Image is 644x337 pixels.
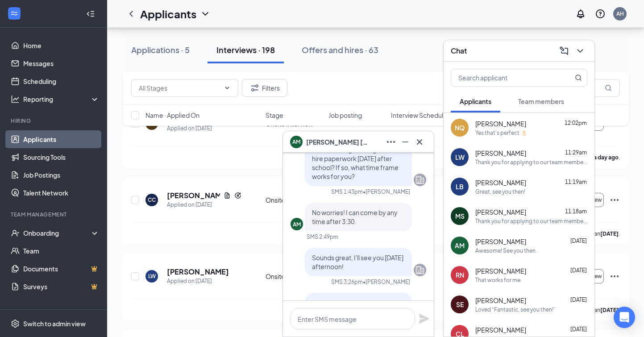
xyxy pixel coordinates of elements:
div: Great, see you then! [475,188,525,196]
span: Sounds great, I'll see you [DATE] afternoon! [312,299,403,316]
div: MS [455,212,465,221]
div: AM [455,241,465,250]
svg: Collapse [86,9,95,18]
input: Search applicant [451,69,557,86]
h3: Chat [451,46,467,56]
a: Team [23,242,100,260]
div: Applied on [DATE] [167,277,229,286]
svg: Notifications [575,8,586,19]
span: [DATE] [570,326,587,333]
span: Job posting [328,111,362,120]
a: Scheduling [23,72,100,90]
div: Awesome! See you then. [475,247,537,254]
a: Messages [23,54,100,72]
span: [PERSON_NAME] [475,325,526,334]
span: 11:18am [565,208,587,215]
div: Interviews · 198 [216,44,275,55]
div: Reporting [23,95,100,104]
a: Home [23,37,100,54]
div: SMS 2:49pm [307,233,338,241]
h5: [PERSON_NAME] [167,267,229,277]
svg: MagnifyingGlass [605,84,612,92]
div: AM [293,221,301,228]
svg: Minimize [400,137,411,147]
div: Hiring [11,117,98,125]
div: SE [456,300,464,309]
span: [PERSON_NAME] [475,266,526,275]
div: That works for me. [475,276,522,284]
div: Onboarding [23,229,92,237]
button: Cross [412,135,427,149]
svg: QuestionInfo [595,8,606,19]
a: SurveysCrown [23,278,100,295]
svg: ChevronDown [224,84,231,92]
div: SMS 1:43pm [331,188,363,196]
div: Onsite Interview [266,272,323,281]
input: All Stages [139,83,220,93]
svg: Settings [11,319,20,328]
svg: MagnifyingGlass [575,74,582,81]
b: a day ago [594,154,619,161]
svg: ComposeMessage [559,46,569,56]
button: Filter Filters [242,79,287,97]
h1: Applicants [140,6,196,21]
div: RN [456,270,464,279]
h5: [PERSON_NAME] [167,191,220,200]
svg: Cross [414,137,425,147]
span: [DATE] [570,296,587,303]
svg: Ellipses [386,137,396,147]
span: Applicants [460,97,491,105]
svg: Analysis [11,95,20,104]
button: ChevronDown [573,44,587,58]
span: [PERSON_NAME] [475,237,526,246]
svg: Plane [419,313,429,324]
span: [DATE] [570,237,587,244]
a: Sourcing Tools [23,148,100,166]
button: Ellipses [384,135,398,149]
div: CC [148,196,156,204]
div: Applied on [DATE] [167,200,241,209]
a: Applicants [23,130,100,148]
span: [PERSON_NAME] [PERSON_NAME] [306,137,369,147]
div: Applications · 5 [131,44,190,55]
div: Offers and hires · 63 [302,44,378,55]
span: Sounds great, I'll see you [DATE] afternoon! [312,254,403,270]
div: LW [148,272,156,280]
svg: ChevronDown [575,46,586,56]
span: No worries! I can come by any time after 3:30. [312,208,398,225]
div: Thank you for applying to our team member position at [DEMOGRAPHIC_DATA]-fil-A Alpharetta Commons... [475,217,587,225]
div: AH [616,10,624,17]
svg: Company [415,265,425,275]
span: [PERSON_NAME] [475,149,526,158]
a: DocumentsCrown [23,260,100,278]
span: Stage [266,111,283,120]
div: Loved “Fantastic, see you then!” [475,306,556,313]
svg: ChevronLeft [126,8,137,19]
div: LB [456,182,464,191]
svg: Reapply [234,192,241,199]
span: Interview Schedule [391,111,447,120]
svg: Document [224,192,231,199]
b: [DATE] [600,307,619,313]
button: Minimize [398,135,412,149]
span: [DATE] [570,267,587,274]
svg: UserCheck [11,229,20,237]
a: Job Postings [23,166,100,184]
span: Name · Applied On [145,111,199,120]
span: [PERSON_NAME] [475,208,526,216]
div: SMS 3:26pm [331,278,363,286]
div: LW [455,153,465,162]
div: Open Intercom Messenger [614,307,635,328]
button: ComposeMessage [557,44,571,58]
span: [PERSON_NAME] [475,296,526,305]
span: [PERSON_NAME] [475,178,526,187]
div: Switch to admin view [23,319,86,328]
span: Team members [518,97,564,105]
div: Thank you for applying to our team member position at [DEMOGRAPHIC_DATA]-fil-A Alpharetta Commons... [475,158,587,166]
span: 11:29am [565,149,587,156]
svg: Company [415,175,425,185]
span: [PERSON_NAME] [475,119,526,128]
svg: Ellipses [609,195,620,205]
